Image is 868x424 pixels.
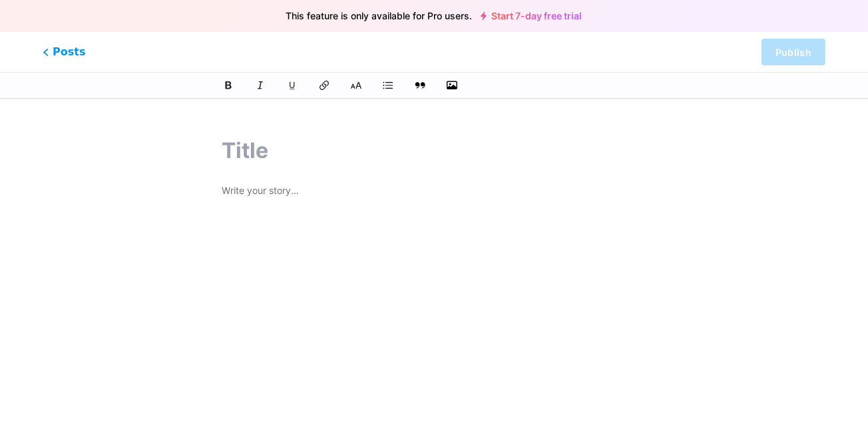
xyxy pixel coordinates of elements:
[43,44,85,60] span: Posts
[286,7,473,25] span: This feature is only available for Pro users.
[761,39,825,65] button: Publish
[775,47,811,58] span: Publish
[481,11,582,21] a: Start 7-day free trial
[222,135,646,167] input: Title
